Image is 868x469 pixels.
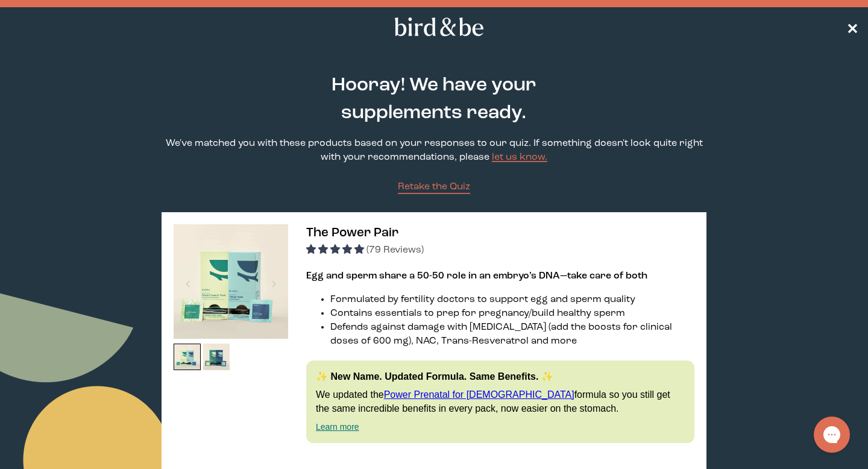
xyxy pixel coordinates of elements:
a: Power Prenatal for [DEMOGRAPHIC_DATA] [384,389,574,400]
span: 4.92 stars [306,245,366,255]
a: ✕ [846,16,858,37]
h2: Hooray! We have your supplements ready. [271,72,597,127]
p: We updated the formula so you still get the same incredible benefits in every pack, now easier on... [316,388,685,415]
span: (79 Reviews) [366,245,424,255]
span: The Power Pair [306,227,398,239]
li: Contains essentials to prep for pregnancy/build healthy sperm [330,307,694,321]
img: thumbnail image [203,344,230,371]
iframe: Gorgias live chat messenger [808,412,856,457]
li: Formulated by fertility doctors to support egg and sperm quality [330,293,694,307]
img: thumbnail image [174,344,201,371]
strong: ✨ New Name. Updated Formula. Same Benefits. ✨ [316,371,553,382]
li: Defends against damage with [MEDICAL_DATA] (add the boosts for clinical doses of 600 mg), NAC, Tr... [330,321,694,348]
a: Retake the Quiz [398,180,470,194]
p: We've matched you with these products based on your responses to our quiz. If something doesn't l... [162,137,706,165]
a: let us know. [492,153,547,162]
span: Retake the Quiz [398,182,470,192]
img: thumbnail image [174,224,288,339]
strong: Egg and sperm share a 50-50 role in an embryo’s DNA—take care of both [306,271,647,281]
a: Learn more [316,422,359,432]
span: ✕ [846,20,858,34]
